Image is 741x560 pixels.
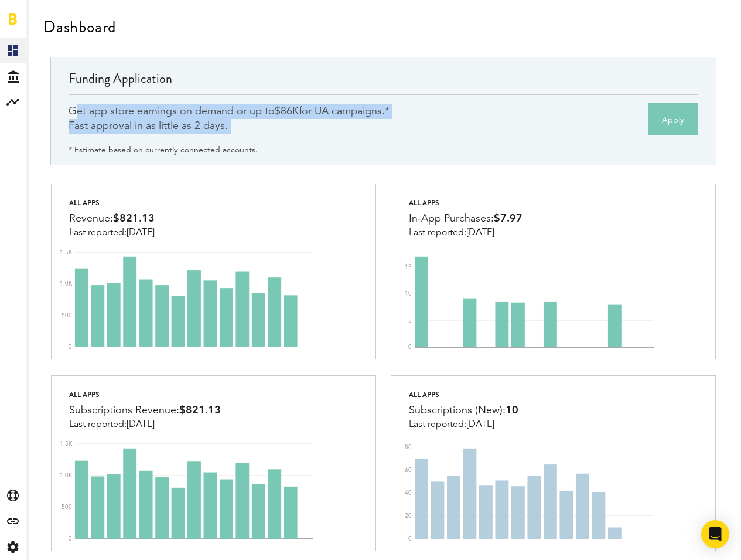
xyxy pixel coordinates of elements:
div: All apps [409,196,523,210]
text: 5 [408,318,412,324]
span: [DATE] [466,420,494,429]
button: Apply [648,103,698,135]
text: 0 [69,536,72,542]
span: $821.13 [113,213,155,224]
span: Dashboard [35,13,45,38]
div: Subscriptions (New): [409,402,518,419]
div: Last reported: [409,228,523,238]
text: 0 [408,344,412,350]
div: Funding Application [69,69,699,94]
div: All apps [69,196,155,210]
text: 1.5K [60,250,73,256]
text: 20 [405,513,412,519]
div: Subscriptions Revenue: [69,402,221,419]
text: 0 [69,344,72,350]
div: All apps [409,388,518,402]
span: [DATE] [127,420,155,429]
div: Last reported: [69,419,221,430]
text: 500 [62,504,72,510]
div: In-App Purchases: [409,210,523,228]
text: 80 [405,444,412,450]
div: Open Intercom Messenger [701,520,729,548]
span: 10 [506,405,518,416]
div: Last reported: [69,228,155,238]
text: 40 [405,490,412,496]
text: 0 [408,536,412,542]
span: $821.13 [179,405,221,416]
div: Dashboard [43,18,116,36]
div: Last reported: [409,419,518,430]
text: 500 [62,313,72,318]
div: Revenue: [69,210,155,228]
span: Support [86,8,128,19]
span: $86K [275,106,299,117]
text: 60 [405,467,412,473]
text: 1.5K [60,441,73,447]
text: 1.0K [60,473,73,478]
text: 15 [405,264,412,270]
span: [DATE] [127,228,155,237]
div: * Estimate based on currently connected accounts. [69,143,258,157]
text: 10 [405,291,412,297]
div: All apps [69,388,221,402]
text: 1.0K [60,281,73,287]
span: [DATE] [466,228,494,237]
span: $7.97 [494,213,523,224]
div: Get app store earnings on demand or up to for UA campaigns.* Fast approval in as little as 2 days. [69,104,390,134]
